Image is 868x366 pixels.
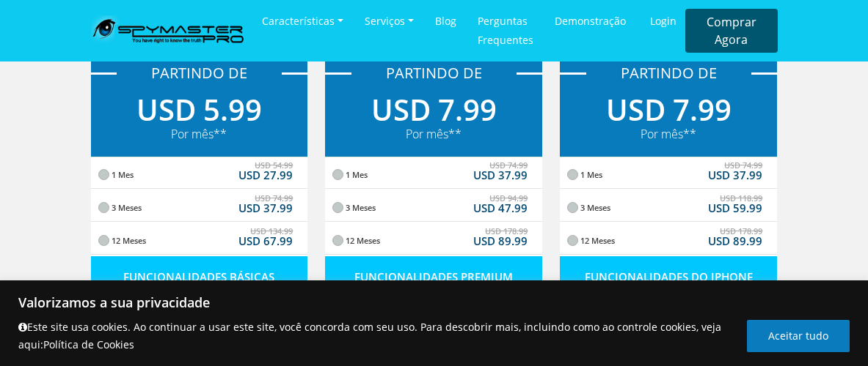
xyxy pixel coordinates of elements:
h4: Partindo de [560,64,777,82]
span: USD 74.99 [255,189,293,208]
span: USD 54.99 [255,156,293,175]
span: USD 74.99 [489,156,528,175]
h6: Funcionalidades Premium [325,256,542,297]
label: 3 Meses [575,190,762,223]
span: USD 74.99 [724,156,762,175]
h5: USD 7.99 [560,92,777,141]
h4: Partindo de [325,64,542,82]
strong: USD 47.99 [473,198,528,217]
label: 3 Meses [106,190,293,223]
span: USD 178.99 [485,222,528,241]
h5: USD 5.99 [91,92,308,141]
strong: USD 27.99 [238,165,293,184]
label: 1 Mes [106,157,293,190]
span: USD 94.99 [489,189,528,208]
label: 12 Meses [575,223,762,256]
img: SpymasterPro [91,15,244,45]
label: 3 Meses [340,190,528,223]
button: Aceitar tudo [747,320,850,352]
h6: Funcionalidades básicas [91,256,308,297]
strong: USD 37.99 [708,165,762,184]
span: Ajuda [32,10,69,23]
p: Este site usa cookies. Ao continuar a usar este site, você concorda com seu uso. Para descobrir m... [18,318,736,354]
p: Valorizamos a sua privacidade [18,294,850,311]
label: 12 Meses [340,223,528,256]
a: Comprar Agora [685,9,778,53]
strong: USD 37.99 [473,165,528,184]
label: 1 Mes [575,157,762,190]
span: USD 178.99 [720,222,762,241]
strong: USD 67.99 [238,231,293,250]
a: Política de Cookies [43,337,134,351]
span: USD 134.99 [250,222,293,241]
strong: USD 59.99 [708,198,762,217]
h4: Partindo de [91,64,308,82]
span: USD 118.99 [720,189,762,208]
strong: USD 37.99 [238,198,293,217]
h5: USD 7.99 [325,92,542,141]
label: 1 Mes [340,157,528,190]
label: 12 Meses [106,223,293,256]
strong: USD 89.99 [708,231,762,250]
h6: Funcionalidades do iPhone [560,256,777,297]
strong: USD 89.99 [473,231,528,250]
